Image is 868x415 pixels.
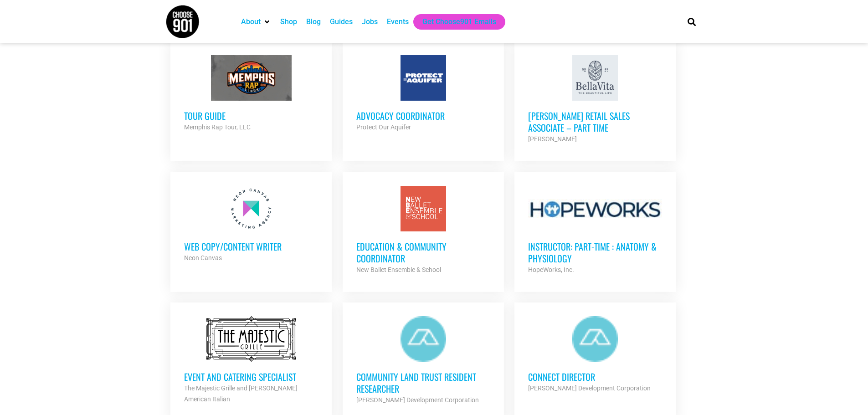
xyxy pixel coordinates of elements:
[528,241,662,264] h3: Instructor: Part-Time : Anatomy & Physiology
[684,14,699,29] div: Search
[343,41,504,146] a: Advocacy Coordinator Protect Our Aquifer
[184,123,251,131] strong: Memphis Rap Tour, LLC
[170,41,332,146] a: Tour Guide Memphis Rap Tour, LLC
[184,384,298,403] strong: The Majestic Grille and [PERSON_NAME] American Italian
[356,241,490,264] h3: Education & Community Coordinator
[356,396,479,404] strong: [PERSON_NAME] Development Corporation
[343,172,504,289] a: Education & Community Coordinator New Ballet Ensemble & School
[170,172,332,277] a: Web Copy/Content Writer Neon Canvas
[356,266,441,273] strong: New Ballet Ensemble & School
[356,110,490,122] h3: Advocacy Coordinator
[422,16,496,27] a: Get Choose901 Emails
[387,16,409,27] a: Events
[306,16,321,27] a: Blog
[528,135,577,143] strong: [PERSON_NAME]
[184,241,318,252] h3: Web Copy/Content Writer
[280,16,297,27] a: Shop
[514,172,676,289] a: Instructor: Part-Time : Anatomy & Physiology HopeWorks, Inc.
[356,371,490,395] h3: Community Land Trust Resident Researcher
[514,302,676,407] a: Connect Director [PERSON_NAME] Development Corporation
[528,384,651,392] strong: [PERSON_NAME] Development Corporation
[241,16,261,27] a: About
[236,14,672,30] nav: Main nav
[184,110,318,122] h3: Tour Guide
[362,16,378,27] a: Jobs
[514,41,676,158] a: [PERSON_NAME] Retail Sales Associate – Part Time [PERSON_NAME]
[528,110,662,133] h3: [PERSON_NAME] Retail Sales Associate – Part Time
[184,254,222,261] strong: Neon Canvas
[330,16,353,27] a: Guides
[236,14,276,30] div: About
[356,123,411,131] strong: Protect Our Aquifer
[528,266,574,273] strong: HopeWorks, Inc.
[528,371,662,383] h3: Connect Director
[184,371,318,383] h3: Event and Catering Specialist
